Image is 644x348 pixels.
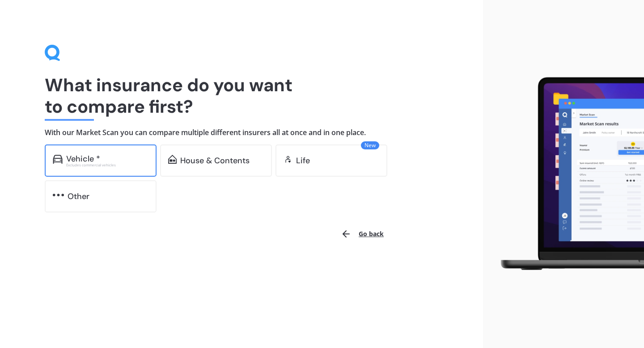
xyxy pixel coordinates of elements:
[68,192,89,201] div: Other
[53,155,63,164] img: car.f15378c7a67c060ca3f3.svg
[53,191,64,199] img: other.81dba5aafe580aa69f38.svg
[361,141,379,149] span: New
[66,154,100,163] div: Vehicle *
[168,155,177,164] img: home-and-contents.b802091223b8502ef2dd.svg
[45,74,438,117] h1: What insurance do you want to compare first?
[335,223,389,245] button: Go back
[296,156,310,165] div: Life
[45,128,438,137] h4: With our Market Scan you can compare multiple different insurers all at once and in one place.
[180,156,250,165] div: House & Contents
[284,155,292,164] img: life.f720d6a2d7cdcd3ad642.svg
[66,163,148,167] div: Excludes commercial vehicles
[490,73,644,275] img: laptop.webp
